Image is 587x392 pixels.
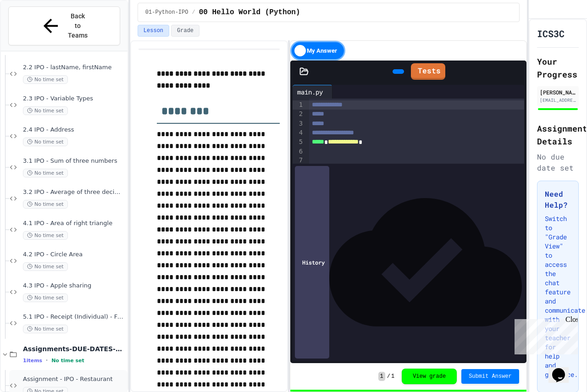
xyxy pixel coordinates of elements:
[138,25,169,37] button: Lesson
[23,262,68,271] span: No time set
[23,200,68,209] span: No time set
[23,157,126,165] span: 3.1 IPO - Sum of three numbers
[537,122,579,148] h2: Assignment Details
[293,156,304,165] div: 7
[23,169,68,177] span: No time set
[411,63,445,80] a: Tests
[8,6,120,45] button: Back to Teams
[293,110,304,119] div: 2
[293,87,327,97] div: main.py
[293,119,304,128] div: 3
[545,188,571,210] h3: Need Help?
[23,345,126,353] span: Assignments-DUE-DATES-ARE-FIRM
[391,373,394,380] span: 1
[23,220,126,227] span: 4.1 IPO - Area of right triangle
[511,315,578,354] iframe: chat widget
[23,138,68,146] span: No time set
[540,97,576,104] div: [EMAIL_ADDRESS][DOMAIN_NAME]
[293,85,332,99] div: main.py
[23,325,68,333] span: No time set
[537,55,579,81] h2: Your Progress
[293,128,304,138] div: 4
[46,357,48,364] span: •
[23,293,68,302] span: No time set
[23,95,126,103] span: 2.3 IPO - Variable Types
[23,64,126,72] span: 2.2 IPO - lastName, firstName
[51,358,84,364] span: No time set
[23,375,126,383] span: Assignment - IPO - Restaurant
[67,11,89,40] span: Back to Teams
[23,126,126,134] span: 2.4 IPO - Address
[199,7,300,18] span: 00 Hello World (Python)
[293,100,304,110] div: 1
[192,9,195,16] span: /
[545,214,571,379] p: Switch to "Grade View" to access the chat feature and communicate with your teacher for help and ...
[23,106,68,115] span: No time set
[145,9,188,16] span: 01-Python-IPO
[23,282,126,290] span: 4.3 IPO - Apple sharing
[387,373,390,380] span: /
[537,151,579,173] div: No due date set
[23,75,68,84] span: No time set
[378,372,385,381] span: 1
[293,147,304,156] div: 6
[548,355,578,383] iframe: chat widget
[469,373,512,380] span: Submit Answer
[171,25,199,37] button: Grade
[23,231,68,240] span: No time set
[4,4,63,58] div: Chat with us now!Close
[295,166,329,359] div: History
[402,369,457,384] button: View grade
[23,313,126,321] span: 5.1 IPO - Receipt (Individual) - Formatted Output
[23,358,42,364] span: 1 items
[537,27,565,40] h1: ICS3C
[23,251,126,259] span: 4.2 IPO - Circle Area
[293,138,304,147] div: 5
[461,369,519,384] button: Submit Answer
[23,188,126,196] span: 3.2 IPO - Average of three decimal numbers
[540,88,576,96] div: [PERSON_NAME]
